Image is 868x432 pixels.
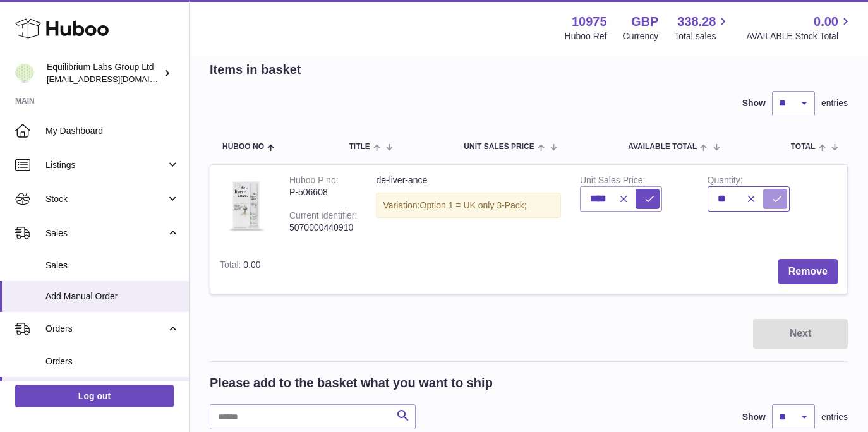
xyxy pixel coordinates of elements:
h2: Please add to the basket what you want to ship [210,375,493,392]
span: Total sales [674,30,730,42]
div: P-506608 [289,186,357,198]
strong: GBP [631,13,658,30]
div: Current identifier [289,210,357,224]
span: Option 1 = UK only 3-Pack; [420,200,527,210]
div: Huboo P no [289,175,339,188]
a: Log out [15,385,174,407]
div: Currency [623,30,659,42]
span: Title [349,143,370,151]
a: 0.00 AVAILABLE Stock Total [746,13,853,42]
span: Stock [45,193,166,205]
span: 0.00 [814,13,838,30]
div: Huboo Ref [565,30,607,42]
div: Equilibrium Labs Group Ltd [47,61,160,85]
label: Show [742,97,766,109]
h2: Items in basket [210,61,301,78]
img: huboo@equilibriumlabs.com [15,64,34,83]
span: My Dashboard [45,125,179,137]
span: Sales [45,260,179,272]
label: Quantity [708,175,743,188]
span: Orders [45,323,166,335]
span: Huboo no [222,143,264,151]
button: Remove [778,259,838,285]
span: Orders [45,356,179,368]
label: Total [220,260,243,273]
div: 5070000440910 [289,222,357,234]
strong: 10975 [572,13,607,30]
span: [EMAIL_ADDRESS][DOMAIN_NAME] [47,74,186,84]
span: AVAILABLE Stock Total [746,30,853,42]
span: Add Manual Order [45,291,179,303]
label: Show [742,411,766,423]
label: Unit Sales Price [580,175,645,188]
span: Unit Sales Price [464,143,534,151]
div: Variation: [376,193,561,219]
img: de-liver-ance [220,174,270,237]
span: AVAILABLE Total [628,143,697,151]
span: entries [821,411,848,423]
span: Sales [45,227,166,239]
span: Listings [45,159,166,171]
span: Total [791,143,816,151]
span: 338.28 [677,13,716,30]
a: 338.28 Total sales [674,13,730,42]
span: 0.00 [243,260,260,270]
span: entries [821,97,848,109]
td: de-liver-ance [366,165,570,249]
